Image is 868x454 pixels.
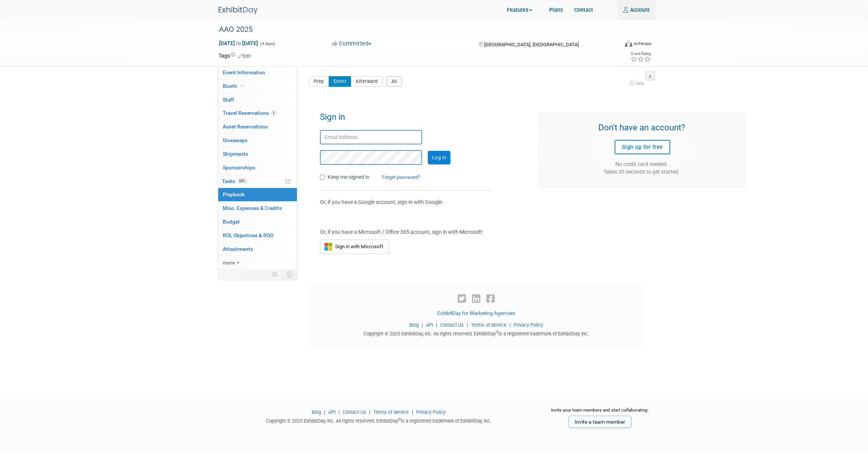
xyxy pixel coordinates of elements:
button: Sign in with Microsoft [320,240,389,254]
sup: ® [496,330,498,334]
span: | [367,409,372,415]
a: Tasks60% [218,175,297,188]
a: API [328,409,335,415]
h1: Sign in [320,112,527,126]
a: ROI, Objectives & ROO [218,229,297,242]
a: Privacy Policy [416,409,446,415]
a: Terms of Service [471,322,506,328]
div: In-Person [634,41,651,47]
button: Prep [309,76,329,87]
div: Event Format [589,39,652,51]
a: Blog [312,409,321,415]
span: Or, if you have a Google account, sign in with Google: [320,199,443,205]
a: Features [501,1,543,20]
button: Event [329,76,351,87]
span: Budget [223,219,240,225]
span: help [636,81,644,86]
span: | [508,322,512,328]
span: | [420,322,425,328]
span: Sign in with Microsoft [332,244,383,249]
a: Contact Us [343,409,366,415]
label: Keep me signed in [328,173,370,181]
a: Contact Us [440,322,464,328]
img: Sign in with Microsoft [324,243,332,251]
div: Copyright © 2025 ExhibitDay, Inc. All rights reserved. ExhibitDay is a registered trademark of Ex... [309,329,644,337]
a: Terms of Service [373,409,409,415]
span: more [223,260,235,266]
span: Travel Reservations [223,110,276,116]
a: Facebook [484,293,497,304]
span: [GEOGRAPHIC_DATA], [GEOGRAPHIC_DATA] [484,42,579,47]
span: Giveaways [223,137,247,143]
a: Twitter [456,293,470,304]
a: ExhibitDay for Marketing Agencies [437,310,515,316]
span: Misc. Expenses & Credits [223,205,282,211]
span: 5 [271,110,276,116]
td: Personalize Event Tab Strip [269,269,282,279]
a: Asset Reservations [218,120,297,133]
a: Attachments [218,243,297,256]
span: | [434,322,439,328]
span: Shipments [223,151,248,157]
div: Invite your team members and start collaborating: [550,407,650,418]
a: Budget [218,215,297,229]
span: [DATE] [DATE] [219,40,258,47]
img: ExhibitDay [219,6,258,14]
span: Asset Reservations [223,124,268,130]
span: (4 days) [259,41,275,46]
td: Tags [219,52,251,59]
span: to [235,40,242,46]
a: Playbook [218,188,297,201]
a: Shipments [218,147,297,161]
a: Event Information [218,66,297,79]
span: Sponsorships [223,164,255,171]
a: LinkedIn [470,293,484,304]
i: Booth reservation complete [241,84,244,88]
span: Tasks [222,178,247,184]
h3: Don't have an account? [543,123,741,134]
span: 60% [237,178,247,184]
span: | [337,409,342,415]
div: AAO 2025 [216,23,615,36]
div: Event Rating [630,52,651,56]
span: Booth [223,83,246,89]
a: Blog [409,322,419,328]
div: Takes 30 seconds to get started. [543,168,741,175]
a: Sign up for free [615,140,670,154]
img: Format-Inperson.png [625,41,632,47]
a: Plans [543,0,568,19]
div: Copyright © 2025 ExhibitDay, Inc. All rights reserved. ExhibitDay is a registered trademark of Ex... [219,416,539,424]
a: Staff [218,93,297,106]
span: Attachments [223,246,253,252]
a: Giveaways [218,134,297,147]
a: Contact [568,0,599,19]
span: Playbook [223,191,245,197]
a: Travel Reservations5 [218,106,297,120]
div: Or, if you have a Microsoft / Office 365 account, sign in with Microsoft: [320,228,487,236]
a: Edit [238,53,251,59]
a: Invite a team member [568,416,631,428]
iframe: Sign in with Google Button [316,209,393,225]
a: Booth [218,80,297,93]
div: No credit card needed. [543,160,741,168]
td: Toggle Event Tabs [281,269,297,279]
a: API [426,322,433,328]
input: Log in [428,151,450,164]
a: Sponsorships [218,161,297,174]
button: Afterward [351,76,383,87]
sup: ® [398,417,401,421]
span: | [465,322,470,328]
a: Privacy Policy [514,322,543,328]
a: Forget password? [371,174,420,180]
a: Misc. Expenses & Credits [218,202,297,215]
button: All [387,76,402,87]
span: Staff [223,97,234,103]
span: ROI, Objectives & ROO [223,232,273,238]
button: Committed [329,40,374,48]
input: Email Address [320,130,422,145]
span: | [322,409,327,415]
span: | [410,409,415,415]
a: Account [618,0,655,19]
a: more [218,256,297,269]
span: Event Information [223,69,265,75]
